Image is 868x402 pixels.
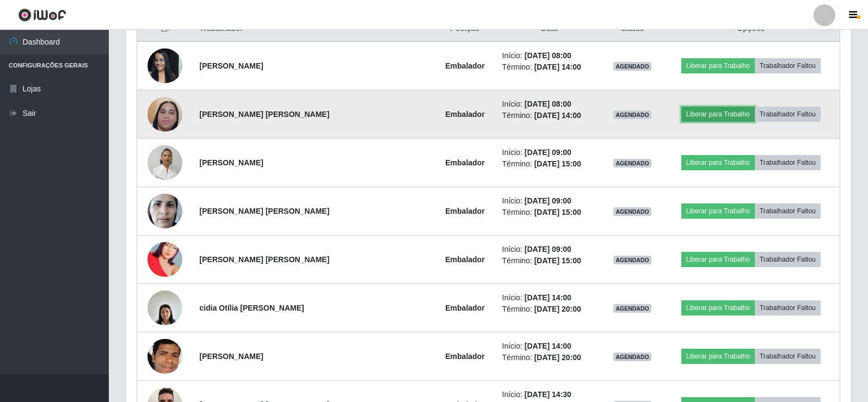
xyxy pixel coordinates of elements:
strong: [PERSON_NAME] [200,158,263,167]
button: Trabalhador Faltou [755,155,821,170]
strong: [PERSON_NAME] [PERSON_NAME] [200,110,330,119]
button: Trabalhador Faltou [755,252,821,267]
li: Início: [502,341,596,352]
img: 1709861924003.jpeg [147,332,182,381]
li: Término: [502,110,596,121]
li: Término: [502,304,596,315]
strong: [PERSON_NAME] [200,61,263,70]
img: 1690487685999.jpeg [147,285,182,331]
li: Término: [502,352,596,363]
img: 1718807119279.jpeg [147,228,182,290]
img: 1737733011541.jpeg [147,42,182,89]
li: Início: [502,147,596,158]
button: Liberar para Trabalho [681,58,755,73]
li: Início: [502,195,596,207]
img: CoreUI Logo [18,8,66,22]
time: [DATE] 15:00 [534,208,581,217]
button: Liberar para Trabalho [681,349,755,364]
button: Trabalhador Faltou [755,107,821,122]
strong: Embalador [445,255,484,264]
li: Término: [502,61,596,73]
button: Liberar para Trabalho [681,107,755,122]
time: [DATE] 14:00 [534,111,581,120]
span: AGENDADO [613,256,651,264]
time: [DATE] 15:00 [534,256,581,265]
img: 1675303307649.jpeg [147,139,182,185]
time: [DATE] 14:00 [534,63,581,71]
time: [DATE] 08:00 [525,100,571,108]
button: Liberar para Trabalho [681,203,755,219]
time: [DATE] 14:00 [525,293,571,302]
button: Liberar para Trabalho [681,155,755,170]
time: [DATE] 09:00 [525,148,571,157]
li: Início: [502,389,596,400]
span: AGENDADO [613,62,651,71]
strong: [PERSON_NAME] [200,352,263,361]
strong: Embalador [445,110,484,119]
span: AGENDADO [613,159,651,168]
button: Liberar para Trabalho [681,252,755,267]
strong: [PERSON_NAME] [PERSON_NAME] [200,255,330,264]
button: Trabalhador Faltou [755,58,821,73]
button: Liberar para Trabalho [681,300,755,316]
li: Início: [502,50,596,61]
strong: Embalador [445,61,484,70]
span: AGENDADO [613,352,651,361]
li: Início: [502,244,596,255]
time: [DATE] 09:00 [525,245,571,253]
time: [DATE] 08:00 [525,51,571,60]
li: Término: [502,158,596,170]
time: [DATE] 09:00 [525,196,571,205]
strong: Embalador [445,207,484,215]
strong: Embalador [445,304,484,312]
li: Término: [502,207,596,218]
img: 1739383182576.jpeg [147,76,182,153]
li: Término: [502,255,596,267]
li: Início: [502,98,596,110]
button: Trabalhador Faltou [755,300,821,316]
strong: cidia Otília [PERSON_NAME] [200,304,304,312]
time: [DATE] 20:00 [534,353,581,362]
time: [DATE] 14:00 [525,342,571,350]
span: AGENDADO [613,110,651,119]
span: AGENDADO [613,207,651,216]
button: Trabalhador Faltou [755,349,821,364]
time: [DATE] 15:00 [534,159,581,168]
strong: Embalador [445,352,484,361]
strong: Embalador [445,158,484,167]
strong: [PERSON_NAME] [PERSON_NAME] [200,207,330,215]
button: Trabalhador Faltou [755,203,821,219]
li: Início: [502,292,596,304]
img: 1694453886302.jpeg [147,188,182,234]
span: AGENDADO [613,304,651,313]
time: [DATE] 20:00 [534,305,581,313]
time: [DATE] 14:30 [525,390,571,399]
